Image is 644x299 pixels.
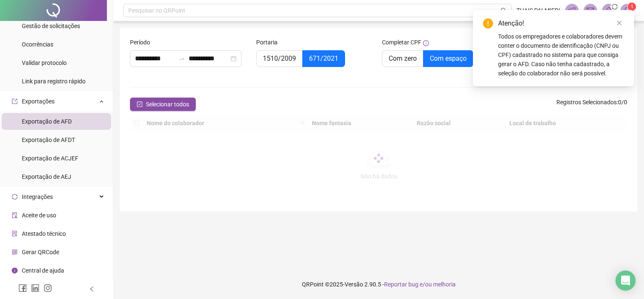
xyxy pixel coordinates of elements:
[12,268,18,273] span: info-circle
[22,98,55,105] span: Exportações
[22,173,71,180] span: Exportação de AEJ
[22,23,80,29] span: Gestão de solicitações
[22,212,56,219] span: Aceite de uso
[616,20,622,26] span: close
[18,284,27,292] span: facebook
[615,271,636,291] div: Open Intercom Messenger
[22,193,53,200] span: Integrações
[179,55,185,62] span: swap-right
[501,8,507,14] span: search
[556,99,617,106] span: Registros Selecionados
[556,98,627,111] span: : 0 / 0
[113,270,644,299] footer: QRPoint © 2025 - 2.90.5 -
[423,40,429,46] span: info-circle
[22,267,64,274] span: Central de ajuda
[384,281,456,288] span: Reportar bug e/ou melhoria
[12,249,18,255] span: qrcode
[615,18,624,28] a: Close
[631,4,634,10] span: 1
[389,54,417,62] span: Com zero
[31,284,39,292] span: linkedin
[130,38,150,47] span: Período
[610,2,619,11] span: sync
[22,230,66,237] span: Atestado técnico
[345,281,363,288] span: Versão
[22,137,75,143] span: Exportação de AFDT
[498,18,624,28] div: Atenção!
[498,32,624,78] div: Todos os empregadores e colaboradores devem conter o documento de identificação (CNPJ ou CPF) cad...
[137,101,143,107] span: check-square
[22,41,53,48] span: Ocorrências
[12,98,18,104] span: export
[22,78,86,85] span: Link para registro rápido
[130,98,196,111] button: Selecionar todos
[22,155,78,162] span: Exportação de ACJEF
[605,7,613,14] span: bell
[12,194,18,200] span: sync
[89,286,95,292] span: left
[22,249,59,255] span: Gerar QRCode
[587,7,594,14] span: mail
[382,38,421,47] span: Completar CPF
[44,284,52,292] span: instagram
[179,55,185,62] span: to
[568,7,576,14] span: notification
[309,54,338,62] span: 671/2021
[22,118,72,125] span: Exportação de AFD
[12,212,18,218] span: audit
[22,59,67,66] span: Validar protocolo
[628,3,636,11] sup: Atualize o seu contato no menu Meus Dados
[517,6,560,15] span: THAIS PALMIERI
[621,4,634,17] img: 91134
[430,54,467,62] span: Com espaço
[263,54,296,62] span: 1510/2009
[256,38,278,47] span: Portaria
[483,18,493,28] span: exclamation-circle
[12,231,18,237] span: solution
[146,100,189,109] span: Selecionar todos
